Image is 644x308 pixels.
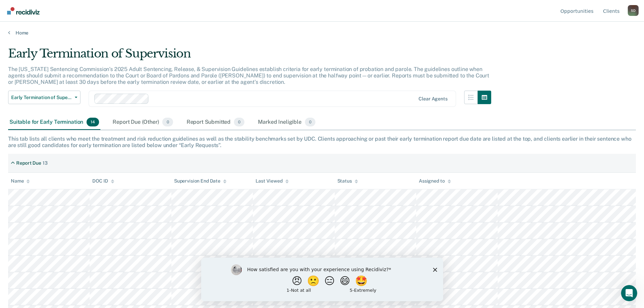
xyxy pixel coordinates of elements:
[8,66,489,85] p: The [US_STATE] Sentencing Commission’s 2025 Adult Sentencing, Release, & Supervision Guidelines e...
[8,91,80,104] button: Early Termination of Supervision
[87,118,99,126] span: 14
[43,160,48,166] div: 13
[337,178,358,184] div: Status
[201,258,443,301] iframe: Survey by Kim from Recidiviz
[8,136,636,148] div: This tab lists all clients who meet the treatment and risk reduction guidelines as well as the st...
[16,160,41,166] div: Report Due
[92,178,114,184] div: DOC ID
[256,178,288,184] div: Last Viewed
[419,178,451,184] div: Assigned to
[162,118,173,126] span: 0
[628,5,639,16] button: Profile dropdown button
[8,30,636,36] a: Home
[8,47,491,66] div: Early Termination of Supervision
[7,7,40,15] img: Recidiviz
[174,178,226,184] div: Supervision End Date
[111,115,174,130] div: Report Due (Other)0
[234,118,244,126] span: 0
[8,158,50,169] div: Report Due13
[419,96,447,102] div: Clear agents
[185,115,246,130] div: Report Submitted0
[8,115,100,130] div: Suitable for Early Termination14
[621,285,637,301] iframe: Intercom live chat
[628,5,639,16] div: S D
[257,115,317,130] div: Marked Ineligible0
[305,118,315,126] span: 0
[11,178,30,184] div: Name
[11,95,72,100] span: Early Termination of Supervision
